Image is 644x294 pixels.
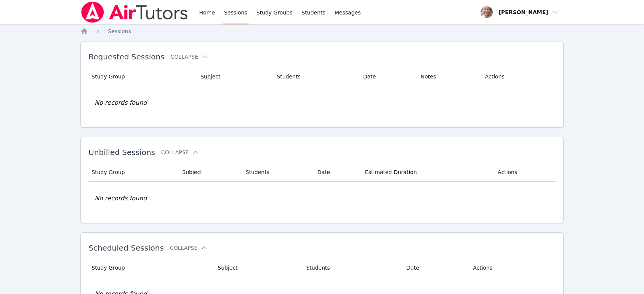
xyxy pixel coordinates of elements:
th: Students [301,259,402,277]
th: Actions [493,163,556,182]
th: Date [359,67,416,86]
th: Subject [196,67,272,86]
span: Sessions [108,28,131,34]
img: Air Tutors [80,2,188,23]
span: Unbilled Sessions [88,148,155,157]
span: Requested Sessions [88,52,164,61]
th: Study Group [88,163,178,182]
button: Collapse [170,244,208,252]
td: No records found [88,182,556,215]
span: Scheduled Sessions [88,243,164,252]
th: Notes [416,67,481,86]
th: Subject [213,259,301,277]
th: Estimated Duration [360,163,493,182]
nav: Breadcrumb [80,27,564,35]
th: Study Group [88,259,213,277]
button: Collapse [161,149,199,156]
th: Study Group [88,67,196,86]
th: Date [313,163,360,182]
td: No records found [88,86,556,120]
th: Students [241,163,313,182]
th: Actions [481,67,556,86]
th: Date [402,259,468,277]
th: Subject [178,163,241,182]
th: Actions [468,259,556,277]
button: Collapse [171,53,209,61]
th: Students [272,67,359,86]
span: Messages [335,9,361,16]
a: Sessions [108,27,131,35]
